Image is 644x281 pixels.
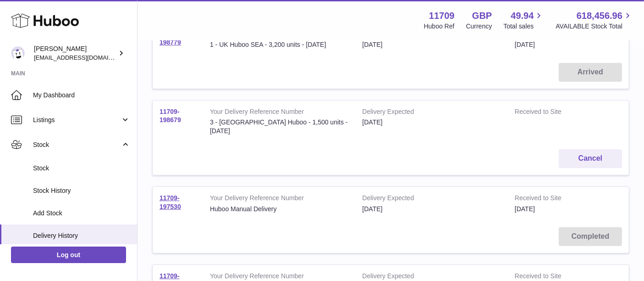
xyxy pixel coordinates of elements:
span: [DATE] [515,41,535,48]
div: [PERSON_NAME] [34,45,116,62]
div: [DATE] [362,205,501,214]
span: 49.94 [511,10,534,22]
a: 49.94 Total sales [503,10,544,31]
strong: Received to Site [515,107,587,118]
span: Add Stock [33,209,130,218]
span: AVAILABLE Stock Total [556,22,633,31]
span: Stock [33,164,130,173]
span: Stock [33,140,121,149]
div: [DATE] [362,118,501,127]
strong: Received to Site [515,194,587,205]
div: Huboo Ref [424,22,455,31]
strong: Delivery Expected [362,194,501,205]
div: [DATE] [362,40,501,49]
strong: 11709 [429,10,455,22]
img: internalAdmin-11709@internal.huboo.com [11,46,25,60]
span: Total sales [503,22,544,31]
div: 3 - [GEOGRAPHIC_DATA] Huboo - 1,500 units - [DATE] [210,118,348,135]
div: Currency [466,22,492,31]
span: 618,456.96 [577,10,622,22]
span: [EMAIL_ADDRESS][DOMAIN_NAME] [34,54,135,61]
a: 11709-198779 [160,30,181,46]
a: 11709-198679 [160,108,181,124]
span: [DATE] [515,205,535,213]
strong: Delivery Expected [362,107,501,118]
span: Listings [33,116,121,124]
strong: Your Delivery Reference Number [210,194,348,205]
div: Huboo Manual Delivery [210,205,348,214]
span: Delivery History [33,231,130,240]
span: My Dashboard [33,91,130,100]
button: Cancel [559,149,622,168]
div: 1 - UK Huboo SEA - 3,200 units - [DATE] [210,40,348,49]
a: 618,456.96 AVAILABLE Stock Total [556,10,633,31]
a: 11709-197530 [160,194,181,210]
strong: GBP [472,10,492,22]
strong: Your Delivery Reference Number [210,107,348,118]
a: Log out [11,247,126,263]
span: Stock History [33,186,130,195]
